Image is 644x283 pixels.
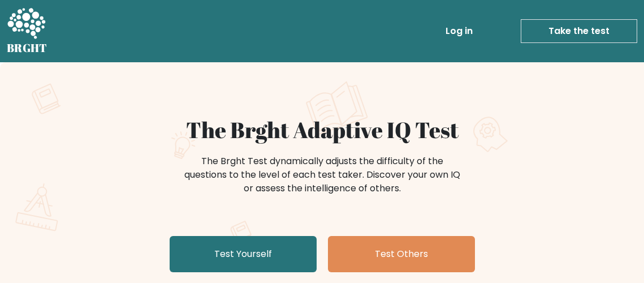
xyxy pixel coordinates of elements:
[181,155,464,195] div: The Brght Test dynamically adjusts the difficulty of the questions to the level of each test take...
[170,236,317,272] a: Test Yourself
[521,19,637,43] a: Take the test
[7,41,47,55] h5: BRGHT
[328,236,475,272] a: Test Others
[7,5,47,58] a: BRGHT
[441,20,477,42] a: Log in
[46,117,598,143] h1: The Brght Adaptive IQ Test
